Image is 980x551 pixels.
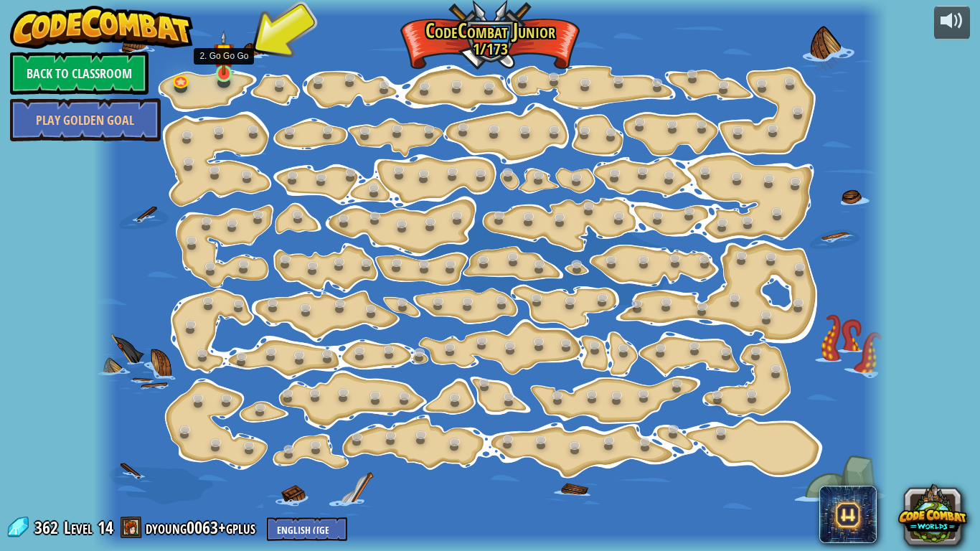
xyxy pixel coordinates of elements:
[64,516,93,540] span: Level
[934,6,970,39] button: Adjust volume
[34,516,62,539] span: 362
[10,6,194,49] img: CodeCombat - Learn how to code by playing a game
[146,516,260,539] a: dyoung0063+gplus
[10,52,149,95] a: Back to Classroom
[98,516,113,539] span: 14
[214,30,233,75] img: level-banner-started.png
[10,98,161,141] a: Play Golden Goal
